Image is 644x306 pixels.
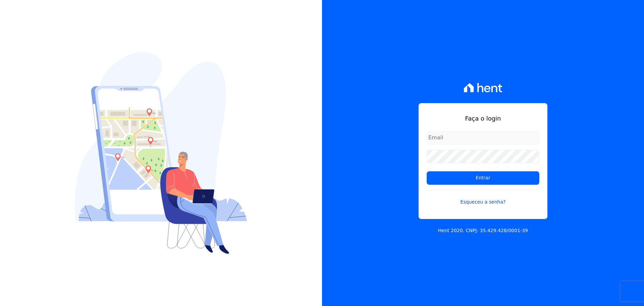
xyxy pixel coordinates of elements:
[427,190,539,206] a: Esqueceu a senha?
[427,131,539,144] input: Email
[427,114,539,123] h1: Faça o login
[438,227,528,234] p: Hent 2020. CNPJ: 35.429.428/0001-39
[427,171,539,185] input: Entrar
[75,52,247,254] img: Login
